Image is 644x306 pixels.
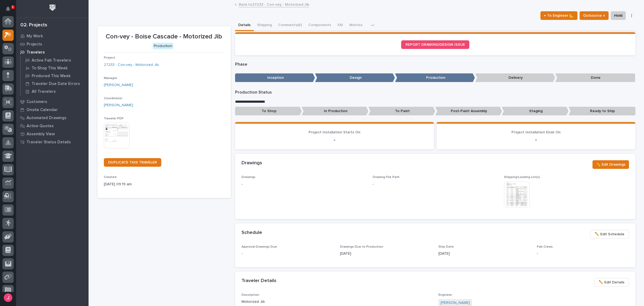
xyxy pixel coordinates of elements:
[544,12,574,19] span: ← To Engineer 📐
[368,107,435,116] p: To Paint
[241,230,262,236] h2: Schedule
[241,176,255,179] span: Drawings
[596,161,625,168] span: ✏️ Edit Drawings
[315,73,395,82] p: Design
[47,3,57,13] img: Workspace Logo
[16,130,89,138] a: Assembly View
[592,160,629,169] button: ✏️ Edit Drawings
[27,132,55,137] p: Assembly View
[599,279,624,286] span: ✏️ Edit Details
[254,20,275,31] button: Shipping
[614,12,622,19] span: Hold
[504,176,540,179] span: Shipping/Loading List(s)
[502,107,569,116] p: Staging
[241,299,432,305] p: Motorized Jib
[32,74,71,79] p: Produced This Week
[27,116,67,120] p: Automated Drawings
[334,20,346,31] button: FAI
[583,12,605,19] span: Outsource ↑
[537,251,629,257] p: -
[27,34,43,39] p: My Work
[104,56,115,59] span: Project
[16,98,89,106] a: Customers
[235,20,254,31] button: Details
[235,90,635,95] p: Production Status
[7,6,14,15] div: Notifications1
[104,158,161,167] a: DUPLICATE THIS TRAVELER
[438,245,454,248] span: Ship Date
[401,40,469,49] a: REPORT DRAWING/DESIGN ISSUE
[540,11,577,20] button: ← To Engineer 📐
[16,122,89,130] a: Active Quotes
[104,182,224,187] p: [DATE] 09:19 am
[275,20,305,31] button: Comments (6)
[21,56,89,64] a: Active Fab Travelers
[16,48,89,56] a: Travelers
[32,89,56,94] p: All Travelers
[241,160,262,166] h2: Drawings
[611,11,626,20] button: Hold
[104,62,159,68] a: 27233 - Con-vey - Motorized Jib
[438,293,452,297] span: Engineer
[241,137,427,143] p: -
[595,231,624,237] span: ✏️ Edit Schedule
[594,278,629,287] button: ✏️ Edit Details
[373,176,400,179] span: Drawing File Path
[104,77,117,80] span: Manager
[305,20,334,31] button: Components
[16,138,89,146] a: Traveler Status Details
[21,64,89,72] a: To Shop This Week
[241,251,334,257] p: -
[2,292,14,303] button: users-avatar
[108,161,157,164] span: DUPLICATE THIS TRAVELER
[302,107,368,116] p: In Production
[21,72,89,80] a: Produced This Week
[27,99,47,104] p: Customers
[241,245,277,248] span: Approval Drawings Due
[441,300,470,306] a: [PERSON_NAME]
[104,117,124,120] span: Traveler PDF
[32,66,68,71] p: To Shop This Week
[16,106,89,114] a: Onsite Calendar
[241,293,259,297] span: Description
[309,130,360,134] span: Project Installation Starts On
[32,81,80,86] p: Traveler Due Date Errors
[590,230,629,239] button: ✏️ Edit Schedule
[20,22,47,28] div: 02. Projects
[153,43,173,49] div: Production
[12,5,14,9] p: 1
[27,50,45,55] p: Travelers
[104,176,116,179] span: Created
[16,40,89,48] a: Projects
[405,43,465,47] span: REPORT DRAWING/DESIGN ISSUE
[511,130,561,134] span: Project Installation Ends On
[438,251,530,257] p: [DATE]
[241,278,276,284] h2: Traveler Details
[569,107,635,116] p: Ready to Ship
[104,97,122,100] span: Coordinator
[395,73,475,82] p: Production
[27,42,42,47] p: Projects
[21,80,89,87] a: Traveler Due Date Errors
[21,88,89,95] a: All Travelers
[340,245,383,248] span: Drawings Due to Production
[235,62,635,67] p: Phase
[580,11,609,20] button: Outsource ↑
[340,251,432,257] p: [DATE]
[235,73,315,82] p: Inception
[16,114,89,122] a: Automated Drawings
[443,137,629,143] p: -
[32,58,71,63] p: Active Fab Travelers
[16,32,89,40] a: My Work
[435,107,502,116] p: Post-Paint Assembly
[555,73,635,82] p: Done
[346,20,366,31] button: Metrics
[235,107,302,116] p: To Shop
[475,73,555,82] p: Delivery
[104,33,224,41] p: Con-vey - Boise Cascade - Motorized Jib
[239,1,309,7] a: Back to27233 - Con-vey - Motorized Jib
[104,82,133,88] a: [PERSON_NAME]
[373,182,374,187] p: -
[27,140,71,145] p: Traveler Status Details
[27,108,58,112] p: Onsite Calendar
